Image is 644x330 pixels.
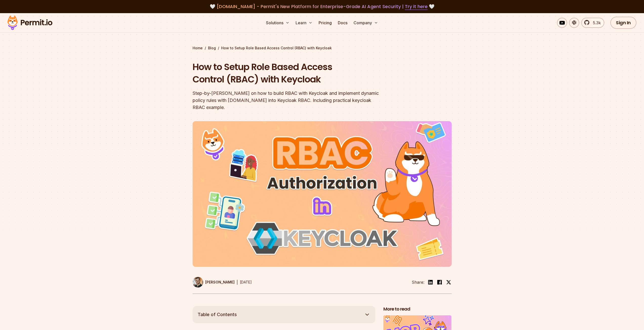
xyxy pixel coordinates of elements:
[405,3,428,10] a: Try it here
[294,18,315,28] button: Learn
[351,18,380,28] button: Company
[581,18,604,28] a: 5.3k
[193,121,452,267] img: How to Setup Role Based Access Control (RBAC) with Keycloak
[12,3,632,10] div: 🤍 🤍
[264,18,292,28] button: Solutions
[198,311,237,318] span: Table of Contents
[610,17,636,29] a: Sign In
[193,277,203,288] img: Daniel Bass
[193,277,235,288] a: [PERSON_NAME]
[5,14,55,31] img: Permit logo
[317,18,334,28] a: Pricing
[446,280,451,285] img: twitter
[193,306,375,323] button: Table of Contents
[383,306,452,312] h2: More to read
[193,61,387,86] h1: How to Setup Role Based Access Control (RBAC) with Keycloak
[193,90,387,111] div: Step-by-[PERSON_NAME] on how to build RBAC with Keycloak and implement dynamic policy rules with ...
[240,280,252,284] time: [DATE]
[205,280,235,285] p: [PERSON_NAME]
[336,18,349,28] a: Docs
[217,3,428,10] span: [DOMAIN_NAME] - Permit's New Platform for Enterprise-Grade AI Agent Security |
[427,279,433,285] img: linkedin
[437,279,443,285] img: facebook
[412,279,424,285] li: Share:
[208,46,216,51] a: Blog
[237,279,238,285] div: |
[193,46,203,51] a: Home
[590,20,601,26] span: 5.3k
[193,46,452,51] div: / /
